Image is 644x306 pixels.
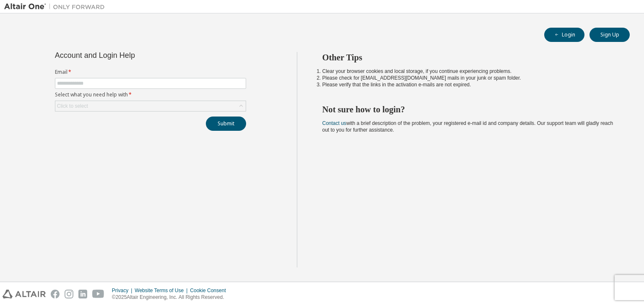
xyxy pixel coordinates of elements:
button: Login [544,28,584,42]
div: Cookie Consent [190,287,231,294]
div: Privacy [112,287,135,294]
img: facebook.svg [51,290,60,298]
p: © 2025 Altair Engineering, Inc. All Rights Reserved. [112,294,231,301]
button: Sign Up [589,28,630,42]
div: Click to select [55,101,246,111]
h2: Not sure how to login? [322,104,615,115]
div: Account and Login Help [55,52,208,59]
img: Altair One [4,3,109,11]
a: Contact us [322,120,346,126]
li: Please check for [EMAIL_ADDRESS][DOMAIN_NAME] mails in your junk or spam folder. [322,75,615,81]
label: Select what you need help with [55,91,246,98]
img: instagram.svg [65,290,73,298]
li: Please verify that the links in the activation e-mails are not expired. [322,81,615,88]
label: Email [55,69,246,75]
h2: Other Tips [322,52,615,63]
li: Clear your browser cookies and local storage, if you continue experiencing problems. [322,68,615,75]
span: with a brief description of the problem, your registered e-mail id and company details. Our suppo... [322,120,613,133]
div: Click to select [57,103,88,109]
img: linkedin.svg [78,290,87,298]
div: Website Terms of Use [135,287,190,294]
img: altair_logo.svg [3,290,46,298]
img: youtube.svg [92,290,104,298]
button: Submit [206,117,246,131]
